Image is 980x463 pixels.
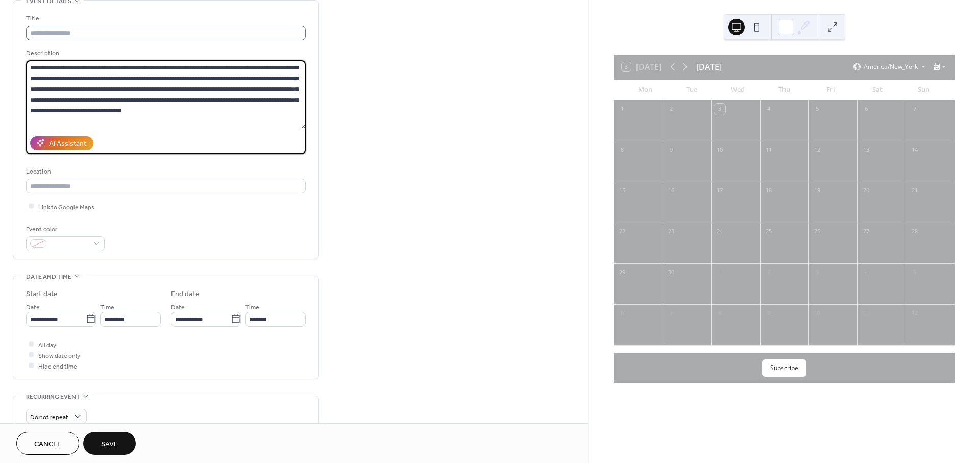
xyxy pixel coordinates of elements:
[38,361,77,372] span: Hide end time
[763,144,774,156] div: 11
[26,289,58,300] div: Start date
[26,224,103,235] div: Event color
[26,13,304,24] div: Title
[761,80,807,100] div: Thu
[812,226,823,237] div: 26
[30,136,93,150] button: AI Assistant
[617,267,628,278] div: 29
[714,104,725,115] div: 3
[763,104,774,115] div: 4
[763,226,774,237] div: 25
[666,144,677,156] div: 9
[245,302,259,312] span: Time
[807,80,854,100] div: Fri
[666,226,677,237] div: 23
[715,80,761,100] div: Wed
[714,144,725,156] div: 10
[49,138,86,149] div: AI Assistant
[101,439,118,450] span: Save
[861,144,872,156] div: 13
[622,80,668,100] div: Mon
[666,267,677,278] div: 30
[762,359,806,377] button: Subscribe
[812,185,823,197] div: 19
[763,308,774,319] div: 9
[861,308,872,319] div: 11
[861,185,872,197] div: 20
[171,302,185,312] span: Date
[38,350,80,361] span: Show date only
[617,185,628,197] div: 15
[26,392,80,402] span: Recurring event
[909,185,920,197] div: 21
[812,104,823,115] div: 5
[714,185,725,197] div: 17
[696,61,722,73] div: [DATE]
[714,308,725,319] div: 8
[617,144,628,156] div: 8
[83,432,136,455] button: Save
[909,226,920,237] div: 28
[26,48,304,59] div: Description
[666,308,677,319] div: 7
[714,267,725,278] div: 1
[900,80,947,100] div: Sun
[34,439,61,450] span: Cancel
[666,104,677,115] div: 2
[763,185,774,197] div: 18
[909,308,920,319] div: 12
[617,104,628,115] div: 1
[100,302,114,312] span: Time
[861,267,872,278] div: 4
[38,339,56,350] span: All day
[909,144,920,156] div: 14
[617,226,628,237] div: 22
[26,166,304,177] div: Location
[812,308,823,319] div: 10
[763,267,774,278] div: 2
[861,226,872,237] div: 27
[666,185,677,197] div: 16
[171,289,200,300] div: End date
[16,432,79,455] button: Cancel
[668,80,715,100] div: Tue
[26,272,71,282] span: Date and time
[30,411,68,423] span: Do not repeat
[909,104,920,115] div: 7
[854,80,900,100] div: Sat
[864,64,918,70] span: America/New_York
[812,144,823,156] div: 12
[861,104,872,115] div: 6
[812,267,823,278] div: 3
[38,202,94,212] span: Link to Google Maps
[714,226,725,237] div: 24
[26,302,40,312] span: Date
[909,267,920,278] div: 5
[617,308,628,319] div: 6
